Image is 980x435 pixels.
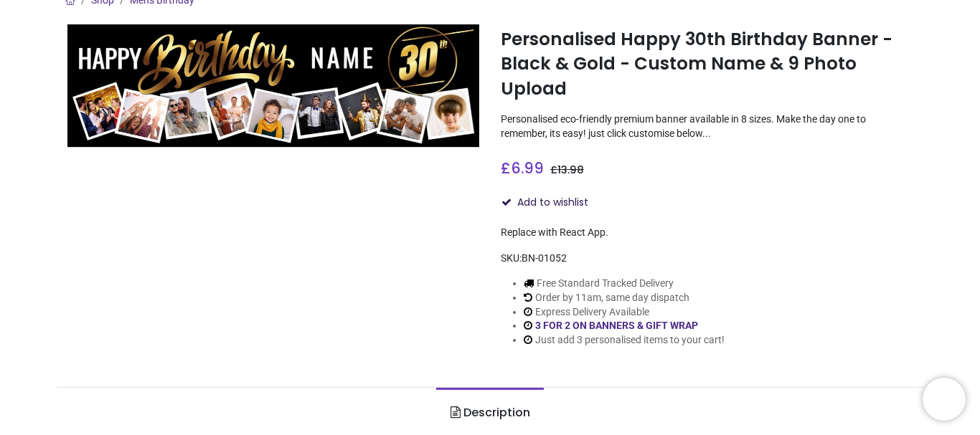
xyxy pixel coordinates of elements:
li: Order by 11am, same day dispatch [524,291,725,305]
span: 13.98 [557,163,584,177]
h1: Personalised Happy 30th Birthday Banner - Black & Gold - Custom Name & 9 Photo Upload [501,27,913,101]
li: Free Standard Tracked Delivery [524,277,725,291]
div: Replace with React App. [501,226,913,240]
a: 3 FOR 2 ON BANNERS & GIFT WRAP [535,320,698,331]
i: Add to wishlist [501,197,512,207]
button: Add to wishlistAdd to wishlist [501,191,600,215]
li: Just add 3 personalised items to your cart! [524,333,725,348]
iframe: Brevo live chat [923,378,966,421]
span: £ [501,158,544,178]
p: Personalised eco-friendly premium banner available in 8 sizes. Make the day one to remember, its ... [501,113,913,140]
div: SKU: [501,252,913,266]
li: Express Delivery Available [524,305,725,320]
span: £ [550,163,584,177]
span: BN-01052 [522,252,567,264]
img: Personalised Happy 30th Birthday Banner - Black & Gold - Custom Name & 9 Photo Upload [67,24,480,148]
span: 6.99 [511,158,544,178]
